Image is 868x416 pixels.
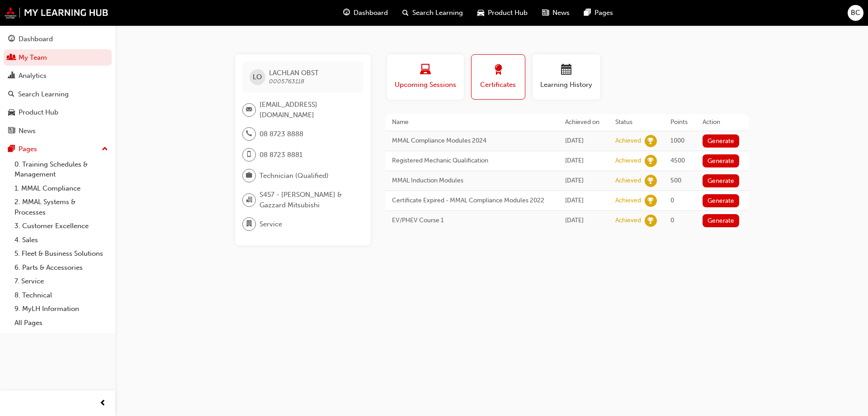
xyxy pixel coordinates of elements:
span: 500 [670,177,681,184]
span: mobile-icon [246,149,252,161]
button: Generate [703,214,740,227]
span: Wed Sep 07 2022 13:43:08 GMT+0930 (Australian Central Standard Time) [565,216,584,224]
span: 08 8723 8888 [259,129,303,139]
span: chart-icon [8,72,15,80]
td: EV/PHEV Course 1 [385,210,559,230]
td: MMAL Compliance Modules 2024 [385,131,559,151]
td: Registered Mechanic Qualification [385,151,559,171]
span: Pages [594,8,613,18]
span: Upcoming Sessions [394,80,457,90]
div: News [19,126,36,136]
a: pages-iconPages [577,4,620,22]
button: BC [848,5,863,21]
span: award-icon [493,64,504,77]
a: guage-iconDashboard [336,4,395,22]
span: learningRecordVerb_ACHIEVE-icon [645,155,657,167]
span: learningRecordVerb_ACHIEVE-icon [645,135,657,147]
th: Name [385,114,559,131]
a: 5. Fleet & Business Solutions [11,247,112,261]
span: 4500 [670,157,685,164]
span: search-icon [402,7,409,19]
span: people-icon [8,54,15,62]
td: MMAL Induction Modules [385,171,559,191]
button: Pages [4,141,112,158]
th: Points [664,114,696,131]
span: [EMAIL_ADDRESS][DOMAIN_NAME] [259,100,356,120]
button: Generate [703,134,740,148]
div: Achieved [615,137,641,145]
span: Technician (Qualified) [259,171,329,181]
span: laptop-icon [420,64,431,77]
div: Achieved [615,196,641,205]
div: Analytics [19,71,47,81]
a: All Pages [11,316,112,330]
span: learningRecordVerb_ACHIEVE-icon [645,195,657,207]
span: briefcase-icon [246,170,252,182]
span: email-icon [246,104,252,116]
a: mmal [5,7,108,19]
button: DashboardMy TeamAnalyticsSearch LearningProduct HubNews [4,29,112,141]
a: 3. Customer Excellence [11,219,112,233]
button: Learning History [533,54,600,100]
span: learningRecordVerb_ACHIEVE-icon [645,215,657,227]
span: pages-icon [8,145,15,153]
th: Action [696,114,749,131]
span: car-icon [8,109,15,117]
span: BC [851,8,860,18]
button: Generate [703,194,740,207]
a: 7. Service [11,274,112,288]
span: Product Hub [488,8,528,18]
button: Generate [703,174,740,187]
span: phone-icon [246,128,252,140]
span: Certificates [478,80,518,90]
th: Achieved on [558,114,609,131]
span: up-icon [102,143,108,155]
a: 1. MMAL Compliance [11,182,112,196]
button: Upcoming Sessions [387,54,464,100]
span: Tue Jul 02 2024 11:16:26 GMT+0930 (Australian Central Standard Time) [565,137,584,144]
span: organisation-icon [246,194,252,206]
span: S457 - [PERSON_NAME] & Gazzard Mitsubishi [259,190,356,210]
div: Achieved [615,157,641,165]
span: 0005763118 [269,77,304,85]
span: Learning History [539,80,594,90]
button: Certificates [471,54,525,100]
span: department-icon [246,218,252,230]
span: News [552,8,570,18]
span: guage-icon [8,35,15,43]
span: 0 [670,216,674,224]
a: News [4,123,112,139]
span: news-icon [8,127,15,135]
div: Achieved [615,177,641,185]
span: guage-icon [343,7,350,19]
a: search-iconSearch Learning [395,4,470,22]
span: learningRecordVerb_ACHIEVE-icon [645,175,657,187]
span: calendar-icon [561,64,572,77]
span: pages-icon [584,7,591,19]
span: Mon Jan 01 2024 10:31:00 GMT+1030 (Australian Central Daylight Time) [565,157,584,164]
span: Dashboard [354,8,388,18]
span: news-icon [542,7,549,19]
th: Status [609,114,664,131]
div: Dashboard [19,34,53,44]
a: car-iconProduct Hub [470,4,535,22]
td: Certificate Expired - MMAL Compliance Modules 2022 [385,191,559,210]
a: Analytics [4,67,112,84]
a: My Team [4,49,112,66]
a: Dashboard [4,31,112,48]
span: 0 [670,196,674,204]
span: search-icon [8,91,14,99]
div: Product Hub [19,107,58,118]
span: 1000 [670,137,684,144]
span: Service [259,219,282,230]
span: car-icon [477,7,484,19]
a: 9. MyLH Information [11,302,112,316]
span: LACHLAN OBST [269,69,319,77]
div: Search Learning [18,89,69,100]
span: prev-icon [99,398,106,409]
span: 08 8723 8881 [259,150,302,160]
div: Pages [19,144,37,154]
a: 6. Parts & Accessories [11,261,112,275]
div: Achieved [615,216,641,225]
